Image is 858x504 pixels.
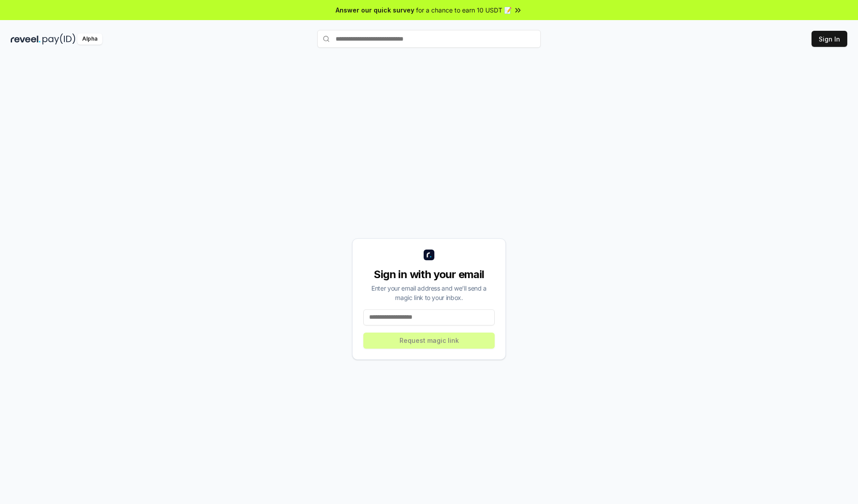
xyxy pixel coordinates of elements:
div: Sign in with your email [363,267,495,282]
button: Sign In [812,31,847,47]
img: reveel_dark [11,33,41,45]
span: Answer our quick survey [336,5,414,15]
img: pay_id [42,33,76,45]
div: Alpha [77,33,102,45]
span: for a chance to earn 10 USDT 📝 [416,5,512,15]
img: logo_small [424,250,434,260]
div: Enter your email address and we’ll send a magic link to your inbox. [363,283,495,302]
